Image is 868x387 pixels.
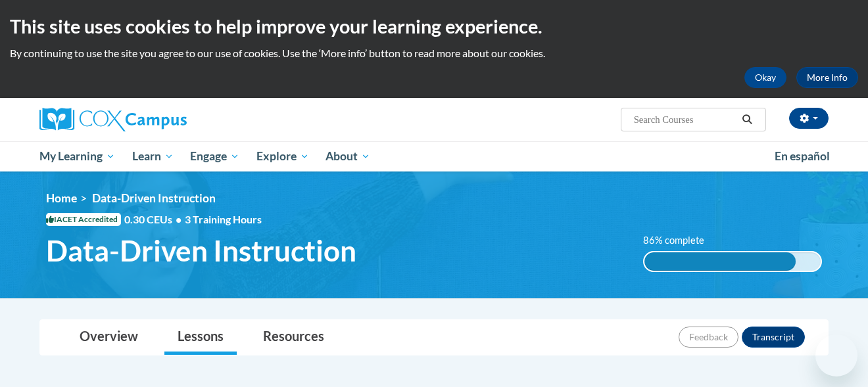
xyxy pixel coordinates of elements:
[742,115,754,125] i: 
[789,108,829,129] button: Account Settings
[796,67,858,88] a: More Info
[92,191,216,205] span: Data-Driven Instruction
[815,334,857,376] iframe: Button to launch messaging window
[318,141,379,171] a: About
[633,112,738,127] input: Search Courses
[643,233,719,248] label: 86% complete
[31,141,124,171] a: My Learning
[10,46,858,60] p: By continuing to use the site you agree to our use of cookies. Use the ‘More info’ button to read...
[742,327,805,348] button: Transcript
[325,148,370,164] span: About
[248,141,318,171] a: Explore
[10,13,858,39] h2: This site uses cookies to help improve your learning experience.
[20,141,848,171] div: Main menu
[39,108,289,131] a: Cox Campus
[185,213,262,225] span: 3 Training Hours
[164,320,237,355] a: Lessons
[256,148,309,164] span: Explore
[744,67,786,88] button: Okay
[46,233,356,268] span: Data-Driven Instruction
[66,320,151,355] a: Overview
[46,191,77,205] a: Home
[644,252,796,271] div: 86% complete
[46,213,121,226] span: IACET Accredited
[679,327,738,348] button: Feedback
[181,141,248,171] a: Engage
[39,148,115,164] span: My Learning
[124,141,182,171] a: Learn
[766,143,838,170] a: En español
[190,148,239,164] span: Engage
[132,148,174,164] span: Learn
[124,212,185,227] span: 0.30 CEUs
[775,149,830,163] span: En español
[39,108,187,131] img: Cox Campus
[176,213,181,225] span: •
[250,320,337,355] a: Resources
[738,112,758,127] button: Search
